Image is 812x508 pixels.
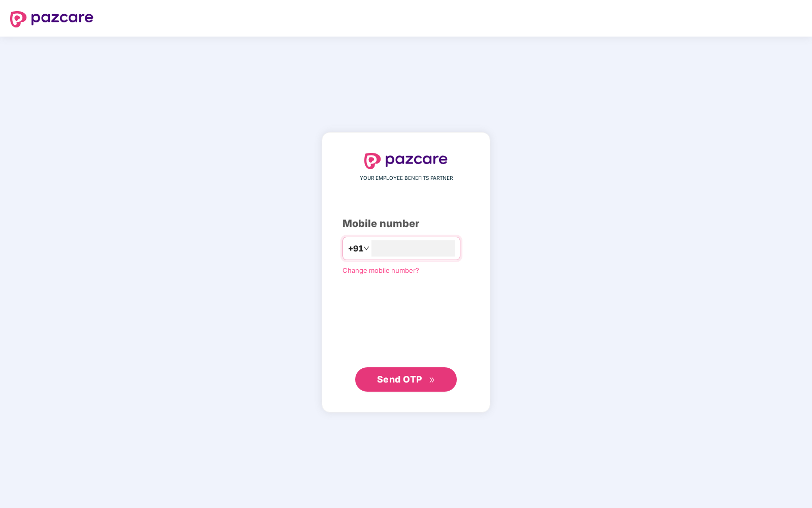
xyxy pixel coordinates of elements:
span: double-right [429,377,435,384]
img: logo [10,11,93,27]
span: YOUR EMPLOYEE BENEFITS PARTNER [360,174,453,182]
button: Send OTPdouble-right [355,367,457,392]
a: Change mobile number? [342,266,419,274]
span: down [363,245,369,251]
span: +91 [348,242,363,255]
img: logo [364,153,448,169]
span: Send OTP [377,374,422,385]
div: Mobile number [342,216,470,232]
